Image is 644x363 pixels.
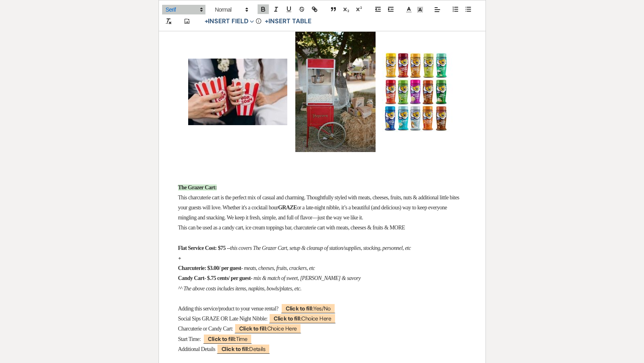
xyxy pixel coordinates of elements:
[178,346,215,352] span: Additional Details
[432,5,443,14] span: Alignment
[227,245,411,251] em: --this covers The Grazer Cart, setup & cleanup of station/supplies, stocking, personnel, etc
[376,52,456,132] img: 8130Izl-buL._SL1500_.jpg
[178,195,461,211] span: This charcuterie cart is the perfect mix of casual and charming. Thoughtfully styled with meats, ...
[251,275,361,281] em: - mix & match of sweet, [PERSON_NAME] & savory
[265,18,268,25] span: +
[178,253,466,263] p: +
[269,313,336,323] span: Choice Here
[178,306,278,312] span: Adding this service/product to your venue rental?
[202,17,257,26] button: Insert Field
[208,335,236,343] b: Click to fill:
[414,5,426,14] span: Text Background Color
[239,325,267,332] b: Click to fill:
[178,185,217,191] strong: The Grazer Cart:
[295,32,376,152] img: 131045.jpg
[178,316,268,322] span: Social Sips GRAZE OR Late Night Nibble:
[234,323,301,333] span: Choice Here
[217,344,270,354] span: Details
[178,336,201,342] span: Start Time:
[211,5,251,14] span: Header Formats
[178,205,448,221] span: or a late-night nibble, it’s a beautiful (and delicious) way to keep everyone mingling and snacki...
[262,17,314,26] button: +Insert Table
[178,245,227,251] strong: Flat Service Cost: $75
[403,5,414,14] span: Text Color
[188,59,287,125] img: IMG_8542.jpg
[286,305,313,312] b: Click to fill:
[178,286,302,292] em: ^^ The above costs includes items, napkins, bowls/plates, etc.
[274,315,301,322] b: Click to fill:
[203,334,252,344] span: Time
[241,265,315,271] em: - meats, cheeses, fruits, crackers, etc
[178,275,251,281] strong: Candy Cart- $.75 cents/ per guest
[178,326,233,332] span: Charcuterie or Candy Cart:
[221,345,249,353] b: Click to fill:
[205,18,208,25] span: +
[281,303,335,313] span: Yes/No
[178,225,405,231] span: This can be used as a candy cart, ice cream toppings bar, charcuterie cart with meats, cheeses & ...
[278,205,297,211] strong: GRAZE
[178,265,241,271] strong: Charcuterie: $3.00/ per guest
